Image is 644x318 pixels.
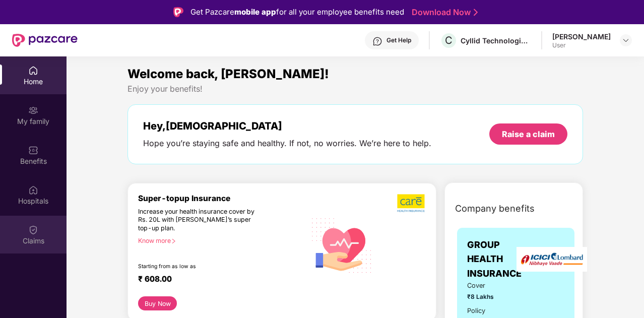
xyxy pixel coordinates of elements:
img: svg+xml;base64,PHN2ZyBpZD0iQ2xhaW0iIHhtbG5zPSJodHRwOi8vd3d3LnczLm9yZy8yMDAwL3N2ZyIgd2lkdGg9IjIwIi... [28,225,38,235]
img: New Pazcare Logo [12,34,78,47]
span: right [171,238,176,244]
img: svg+xml;base64,PHN2ZyBpZD0iRHJvcGRvd24tMzJ4MzIiIHhtbG5zPSJodHRwOi8vd3d3LnczLm9yZy8yMDAwL3N2ZyIgd2... [622,36,630,44]
div: Get Pazcare for all your employee benefits need [190,6,404,18]
div: Hey, [DEMOGRAPHIC_DATA] [143,120,431,132]
div: Know more [138,237,300,244]
span: C [445,34,453,46]
a: Download Now [412,7,475,18]
img: insurerLogo [517,247,587,272]
span: GROUP HEALTH INSURANCE [467,238,522,281]
span: Company benefits [455,202,535,216]
button: Buy Now [138,296,177,310]
div: Cyllid Technologies Private Limited [461,36,531,45]
div: Get Help [387,36,411,44]
div: User [552,41,611,49]
div: Enjoy your benefits! [127,84,583,94]
span: ₹8 Lakhs [467,292,504,302]
div: Hope you’re staying safe and healthy. If not, no worries. We’re here to help. [143,138,431,149]
span: Welcome back, [PERSON_NAME]! [127,67,329,81]
img: Logo [173,7,183,17]
div: ₹ 608.00 [138,274,296,286]
img: svg+xml;base64,PHN2ZyB3aWR0aD0iMjAiIGhlaWdodD0iMjAiIHZpZXdCb3g9IjAgMCAyMCAyMCIgZmlsbD0ibm9uZSIgeG... [28,105,38,115]
img: svg+xml;base64,PHN2ZyBpZD0iSGVscC0zMngzMiIgeG1sbnM9Imh0dHA6Ly93d3cudzMub3JnLzIwMDAvc3ZnIiB3aWR0aD... [372,36,382,46]
div: Starting from as low as [138,263,263,270]
div: Super-topup Insurance [138,194,306,203]
img: b5dec4f62d2307b9de63beb79f102df3.png [397,194,426,213]
div: [PERSON_NAME] [552,32,611,41]
img: svg+xml;base64,PHN2ZyBpZD0iQmVuZWZpdHMiIHhtbG5zPSJodHRwOi8vd3d3LnczLm9yZy8yMDAwL3N2ZyIgd2lkdGg9Ij... [28,145,38,155]
img: svg+xml;base64,PHN2ZyBpZD0iSG9zcGl0YWxzIiB4bWxucz0iaHR0cDovL3d3dy53My5vcmcvMjAwMC9zdmciIHdpZHRoPS... [28,185,38,195]
img: svg+xml;base64,PHN2ZyBpZD0iSG9tZSIgeG1sbnM9Imh0dHA6Ly93d3cudzMub3JnLzIwMDAvc3ZnIiB3aWR0aD0iMjAiIG... [28,66,38,76]
div: Increase your health insurance cover by Rs. 20L with [PERSON_NAME]’s super top-up plan. [138,208,263,233]
img: svg+xml;base64,PHN2ZyB4bWxucz0iaHR0cDovL3d3dy53My5vcmcvMjAwMC9zdmciIHhtbG5zOnhsaW5rPSJodHRwOi8vd3... [306,208,378,281]
img: Stroke [474,7,478,18]
strong: mobile app [234,7,276,17]
span: Cover [467,281,504,291]
div: Raise a claim [502,129,555,140]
